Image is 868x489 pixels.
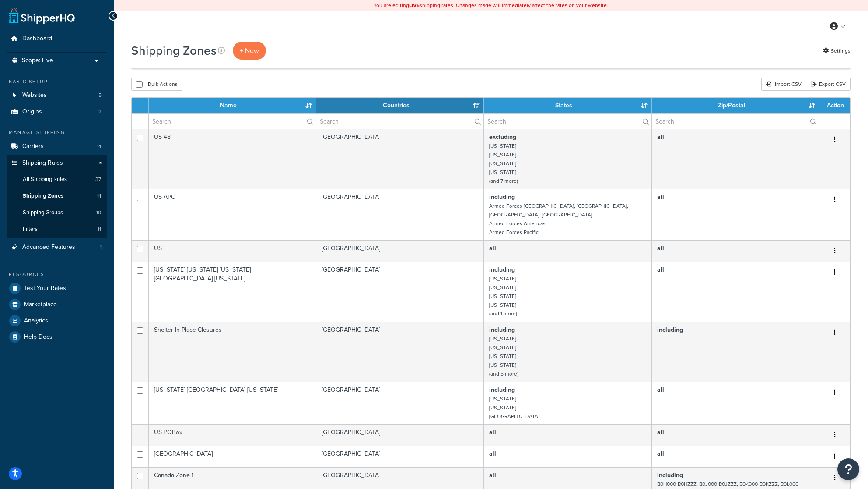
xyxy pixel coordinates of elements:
[149,189,316,240] td: US APO
[7,155,107,238] li: Shipping Rules
[7,78,107,85] div: Basic Setup
[7,171,107,188] li: All Shipping Rules
[22,108,42,116] span: Origins
[24,301,57,308] span: Marketplace
[489,177,518,185] small: (and 7 more)
[489,292,516,300] small: [US_STATE]
[489,159,516,167] small: [US_STATE]
[489,361,516,369] small: [US_STATE]
[657,132,664,142] b: all
[24,317,48,325] span: Analytics
[23,176,67,183] span: All Shipping Rules
[489,352,516,360] small: [US_STATE]
[489,283,516,291] small: [US_STATE]
[7,239,107,255] li: Advanced Features
[489,335,516,343] small: [US_STATE]
[7,138,107,155] a: Carriers 14
[98,108,101,116] span: 2
[100,244,101,251] span: 1
[7,239,107,255] a: Advanced Features 1
[7,188,107,204] a: Shipping Zones 11
[489,310,517,318] small: (and 1 more)
[7,87,107,103] li: Websites
[489,202,628,219] small: Armed Forces [GEOGRAPHIC_DATA], [GEOGRAPHIC_DATA], [GEOGRAPHIC_DATA], [GEOGRAPHIC_DATA]
[657,385,664,394] b: all
[7,104,107,120] li: Origins
[149,446,316,467] td: [GEOGRAPHIC_DATA]
[484,114,651,129] input: Search
[149,114,316,129] input: Search
[489,344,516,351] small: [US_STATE]
[819,98,850,113] th: Action
[316,189,484,240] td: [GEOGRAPHIC_DATA]
[837,458,859,480] button: Open Resource Center
[7,155,107,171] a: Shipping Rules
[7,31,107,47] a: Dashboard
[233,42,266,60] a: + New
[7,205,107,221] li: Shipping Groups
[7,129,107,136] div: Manage Shipping
[657,265,664,274] b: all
[316,240,484,262] td: [GEOGRAPHIC_DATA]
[7,313,107,329] a: Analytics
[149,262,316,322] td: [US_STATE] [US_STATE] [US_STATE] [GEOGRAPHIC_DATA] [US_STATE]
[22,159,63,167] span: Shipping Rules
[489,428,496,437] b: all
[149,322,316,382] td: Shelter In Place Closures
[489,395,516,403] small: [US_STATE]
[489,449,496,458] b: all
[657,244,664,253] b: all
[657,192,664,202] b: all
[316,262,484,322] td: [GEOGRAPHIC_DATA]
[22,143,44,150] span: Carriers
[489,325,515,334] b: including
[657,449,664,458] b: all
[149,240,316,262] td: US
[409,1,420,9] b: LIVE
[23,192,63,200] span: Shipping Zones
[316,129,484,189] td: [GEOGRAPHIC_DATA]
[489,168,516,176] small: [US_STATE]
[149,382,316,424] td: [US_STATE] [GEOGRAPHIC_DATA] [US_STATE]
[97,143,101,150] span: 14
[95,176,101,183] span: 37
[489,142,516,150] small: [US_STATE]
[7,329,107,345] a: Help Docs
[823,45,850,57] a: Settings
[657,428,664,437] b: all
[652,114,819,129] input: Search
[131,42,217,59] h1: Shipping Zones
[24,333,52,341] span: Help Docs
[806,78,850,91] a: Export CSV
[7,297,107,312] a: Marketplace
[22,57,53,64] span: Scope: Live
[489,228,539,236] small: Armed Forces Pacific
[489,385,515,394] b: including
[489,404,516,411] small: [US_STATE]
[149,98,316,113] th: Name: activate to sort column ascending
[316,424,484,446] td: [GEOGRAPHIC_DATA]
[22,244,75,251] span: Advanced Features
[489,301,516,309] small: [US_STATE]
[7,221,107,237] li: Filters
[316,382,484,424] td: [GEOGRAPHIC_DATA]
[98,226,101,233] span: 11
[7,87,107,103] a: Websites 5
[7,271,107,278] div: Resources
[316,322,484,382] td: [GEOGRAPHIC_DATA]
[316,98,484,113] th: Countries: activate to sort column ascending
[489,265,515,274] b: including
[131,78,182,91] button: Bulk Actions
[7,104,107,120] a: Origins 2
[316,114,483,129] input: Search
[316,446,484,467] td: [GEOGRAPHIC_DATA]
[7,171,107,188] a: All Shipping Rules 37
[23,209,63,216] span: Shipping Groups
[7,205,107,221] a: Shipping Groups 10
[657,325,683,334] b: including
[761,78,806,91] div: Import CSV
[489,151,516,159] small: [US_STATE]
